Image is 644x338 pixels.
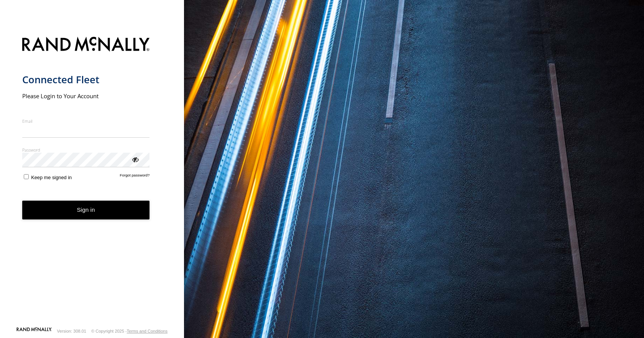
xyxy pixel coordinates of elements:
span: Keep me signed in [31,175,72,180]
div: ViewPassword [131,155,139,163]
h1: Connected Fleet [22,73,150,86]
label: Email [22,118,150,124]
div: © Copyright 2025 - [91,329,168,333]
input: Keep me signed in [24,174,29,179]
a: Terms and Conditions [127,329,168,333]
a: Forgot password? [120,173,150,180]
img: Rand McNally [22,35,150,55]
label: Password [22,147,150,153]
h2: Please Login to Your Account [22,92,150,100]
div: Version: 308.01 [57,329,86,333]
a: Visit our Website [16,327,52,335]
button: Sign in [22,201,150,219]
form: main [22,32,162,326]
